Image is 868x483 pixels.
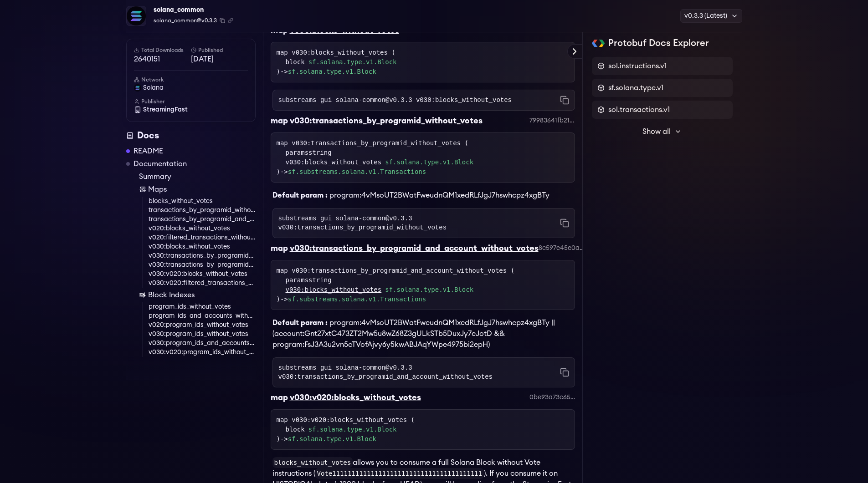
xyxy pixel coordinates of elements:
[608,37,709,50] h2: Protobuf Docs Explorer
[385,285,473,295] a: sf.solana.type.v1.Block
[191,46,248,54] h6: Published
[272,457,353,468] code: blocks_without_votes
[560,219,569,228] button: Copy command to clipboard
[149,320,256,330] a: v020:program_ids_without_votes
[278,363,560,381] code: substreams gui solana-common@v0.3.3 v030:transactions_by_programid_and_account_without_votes
[385,158,473,167] a: sf.solana.type.v1.Block
[126,129,256,142] div: Docs
[539,244,584,253] div: 8c597e45e0aacc39d15dda46cbb1babfa6e18abc
[134,158,187,169] a: Documentation
[560,368,569,377] button: Copy command to clipboard
[134,83,248,92] a: solana
[560,96,569,105] button: Copy command to clipboard
[288,295,426,303] a: sf.substreams.solana.v1.Transactions
[271,114,288,127] div: map
[286,158,382,167] a: v030:blocks_without_votes
[134,105,248,114] a: StreamingFast
[149,311,256,320] a: program_ids_and_accounts_without_votes
[277,266,569,304] div: map v030:transactions_by_programid_and_account_without_votes ( )
[149,330,256,339] a: v030:program_ids_without_votes
[272,319,328,326] b: Default param :
[127,6,146,25] img: Package Logo
[280,295,426,303] span: ->
[286,57,569,67] div: block
[149,348,256,357] a: v030:v020:program_ids_without_votes
[134,76,248,83] h6: Network
[149,339,256,348] a: v030:program_ids_and_accounts_without_votes
[149,215,256,224] a: transactions_by_programid_and_account_without_votes
[277,138,569,177] div: map v030:transactions_by_programid_without_votes ( )
[680,9,742,23] div: v0.3.3 (Latest)
[149,242,256,251] a: v030:blocks_without_votes
[608,104,670,115] span: sol.transactions.v1
[278,214,560,232] code: substreams gui solana-common@v0.3.3 v030:transactions_by_programid_without_votes
[529,116,575,125] div: 79983641fb21f80af202858c457165e00d9c9c9f
[134,84,141,92] img: solana
[139,186,146,193] img: Map icon
[134,54,191,65] span: 2640151
[271,242,288,254] div: map
[139,184,256,195] a: Maps
[608,82,663,93] span: sf.solana.type.v1
[608,61,667,71] span: sol.instructions.v1
[280,68,376,75] span: ->
[149,279,256,288] a: v030:v020:filtered_transactions_without_votes
[286,148,569,158] div: paramsstring
[139,171,256,182] a: Summary
[290,391,421,404] div: v030:v020:blocks_without_votes
[288,168,426,175] a: sf.substreams.solana.v1.Transactions
[308,57,397,67] a: sf.solana.type.v1.Block
[143,105,188,114] span: StreamingFast
[143,83,164,92] span: solana
[149,206,256,215] a: transactions_by_programid_without_votes
[277,48,569,76] div: map v030:blocks_without_votes ( )
[154,16,217,25] span: solana_common@v0.3.3
[280,168,426,175] span: ->
[272,319,555,348] span: program:4vMsoUT2BWatFweudnQM1xedRLfJgJ7hswhcpz4xgBTy || (account:Gnt27xtC473ZT2Mw5u8wZ68Z3gULkSTb...
[278,96,512,105] code: substreams gui solana-common@v0.3.3 v030:blocks_without_votes
[191,54,248,65] span: [DATE]
[220,18,225,23] button: Copy package name and version
[290,114,483,127] div: v030:transactions_by_programid_without_votes
[228,18,233,23] button: Copy .spkg link to clipboard
[280,435,376,442] span: ->
[149,197,256,206] a: blocks_without_votes
[149,302,256,311] a: program_ids_without_votes
[134,46,191,54] h6: Total Downloads
[149,233,256,242] a: v020:filtered_transactions_without_votes
[149,224,256,233] a: v020:blocks_without_votes
[286,285,382,295] a: v030:blocks_without_votes
[134,146,163,157] a: README
[592,40,605,47] img: Protobuf
[592,122,733,141] button: Show all
[149,269,256,279] a: v030:v020:blocks_without_votes
[308,425,397,434] a: sf.solana.type.v1.Block
[288,435,376,442] a: sf.solana.type.v1.Block
[272,192,328,199] b: Default param :
[149,260,256,269] a: v030:transactions_by_programid_and_account_without_votes
[290,242,539,254] div: v030:transactions_by_programid_and_account_without_votes
[277,415,569,444] div: map v030:v020:blocks_without_votes ( )
[134,98,248,105] h6: Publisher
[529,393,575,402] div: 0be93a73c65aa8ec2de4b1a47209edeea493ff29
[154,4,233,16] div: solana_common
[139,291,146,299] img: Block Index icon
[642,126,671,137] span: Show all
[286,425,569,434] div: block
[315,468,484,479] code: Vote111111111111111111111111111111111111111
[288,68,376,75] a: sf.solana.type.v1.Block
[139,290,256,300] a: Block Indexes
[329,192,550,199] span: program:4vMsoUT2BWatFweudnQM1xedRLfJgJ7hswhcpz4xgBTy
[271,391,288,404] div: map
[286,275,569,285] div: paramsstring
[149,251,256,260] a: v030:transactions_by_programid_without_votes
